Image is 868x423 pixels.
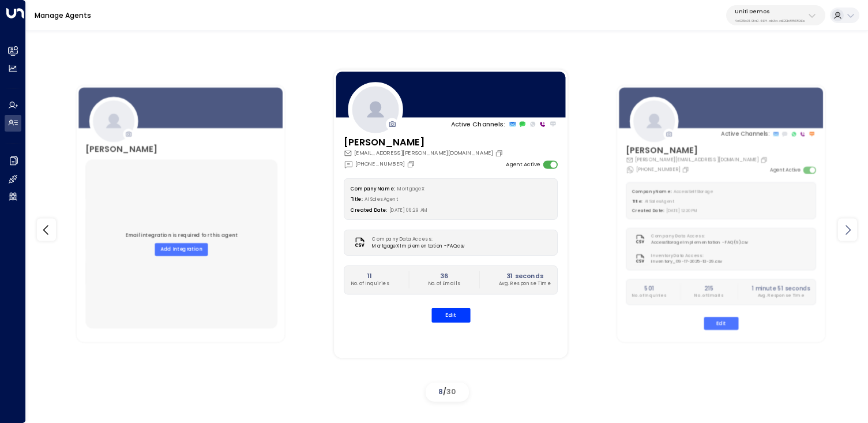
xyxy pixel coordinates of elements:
[446,387,456,396] span: 30
[498,281,551,288] p: Avg. Response Time
[726,5,825,25] button: Uniti Demos4c025b01-9fa0-46ff-ab3a-a620b886896e
[645,199,675,204] span: AI Sales Agent
[427,281,460,288] p: No. of Emails
[632,293,667,299] p: No. of Inquiries
[350,186,394,192] label: Company Name:
[350,281,389,288] p: No. of Inquiries
[632,199,642,204] label: Title:
[735,8,805,15] p: Uniti Demos
[450,119,505,129] p: Active Channels:
[682,166,692,173] button: Copy
[751,285,810,293] h2: 1 minute 51 seconds
[426,383,469,402] div: /
[407,160,417,168] button: Copy
[651,253,718,259] label: Inventory Data Access:
[761,156,770,164] button: Copy
[438,387,443,396] span: 8
[651,239,748,246] span: Access Storage Implementation - FAQ (9).csv
[126,233,238,240] p: Email integration is required for this agent
[372,235,460,242] label: Company Data Access:
[626,156,769,164] div: [PERSON_NAME][EMAIL_ADDRESS][DOMAIN_NAME]
[431,308,471,323] button: Edit
[666,208,698,214] span: [DATE] 12:20 PM
[350,271,389,280] h2: 11
[397,186,424,192] span: MortgageX
[632,189,672,194] label: Company Name:
[626,144,769,156] h3: [PERSON_NAME]
[632,208,664,214] label: Created Date:
[704,317,738,330] button: Edit
[498,271,551,280] h2: 31 seconds
[155,243,208,256] button: Add Integration
[632,285,667,293] h2: 501
[651,259,722,265] span: inventory_09-17-2025-13-29.csv
[344,159,417,169] div: [PHONE_NUMBER]
[350,208,386,214] label: Created Date:
[694,285,723,293] h2: 215
[365,197,399,203] span: AI Sales Agent
[674,189,713,194] span: Access Self Storage
[495,149,505,157] button: Copy
[372,243,464,250] span: MortgageX Implementation - FAQ.csv
[344,149,505,157] div: [EMAIL_ADDRESS][PERSON_NAME][DOMAIN_NAME]
[344,135,505,149] h3: [PERSON_NAME]
[35,10,91,20] a: Manage Agents
[350,197,362,203] label: Title:
[721,130,769,138] p: Active Channels:
[427,271,460,280] h2: 36
[651,233,745,239] label: Company Data Access:
[694,293,723,299] p: No. of Emails
[85,143,157,155] h3: [PERSON_NAME]
[506,160,540,169] label: Agent Active
[735,18,805,23] p: 4c025b01-9fa0-46ff-ab3a-a620b886896e
[626,166,691,174] div: [PHONE_NUMBER]
[389,208,428,214] span: [DATE] 06:29 AM
[770,166,801,174] label: Agent Active
[751,293,810,299] p: Avg. Response Time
